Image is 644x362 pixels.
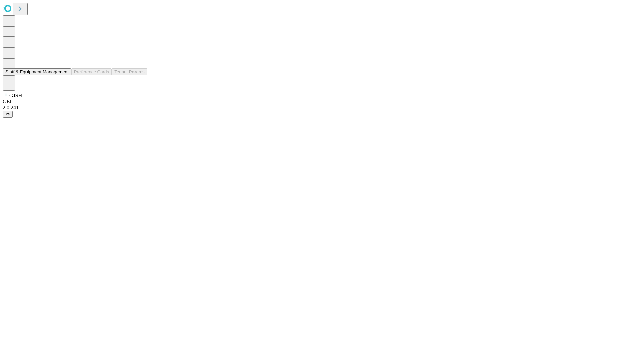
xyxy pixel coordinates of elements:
[3,68,71,75] button: Staff & Equipment Management
[71,68,112,75] button: Preference Cards
[112,68,147,75] button: Tenant Params
[3,111,13,118] button: @
[9,93,22,98] span: GJSH
[3,99,641,105] div: GEI
[5,112,10,117] span: @
[3,105,641,111] div: 2.0.241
